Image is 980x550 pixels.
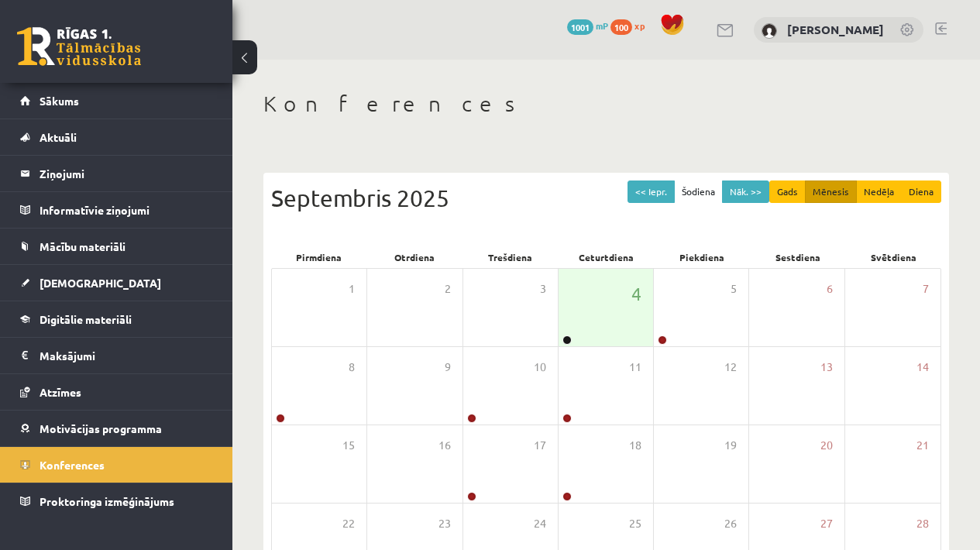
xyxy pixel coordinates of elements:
a: Aktuāli [20,119,213,155]
a: Informatīvie ziņojumi [20,192,213,228]
a: Digitālie materiāli [20,301,213,337]
legend: Maksājumi [40,338,213,373]
a: 100 xp [610,19,652,32]
span: 21 [916,437,929,454]
span: 20 [820,437,833,454]
span: 3 [540,280,546,297]
div: Ceturtdiena [559,246,655,268]
span: 16 [438,437,451,454]
span: 15 [342,437,355,454]
span: 11 [629,359,641,376]
div: Septembris 2025 [271,180,941,215]
a: Rīgas 1. Tālmācības vidusskola [17,27,141,66]
div: Otrdiena [367,246,463,268]
legend: Ziņojumi [40,156,213,191]
a: Proktoringa izmēģinājums [20,483,213,519]
span: 26 [724,515,737,532]
a: Motivācijas programma [20,411,213,446]
span: 25 [629,515,641,532]
a: Mācību materiāli [20,229,213,264]
span: Sākums [40,94,79,108]
span: Aktuāli [40,130,77,144]
h1: Konferences [263,91,949,117]
button: Mēnesis [805,180,857,203]
a: [DEMOGRAPHIC_DATA] [20,265,213,301]
span: 4 [631,280,641,307]
button: << Iepr. [628,180,675,203]
div: Piekdiena [654,246,750,268]
a: [PERSON_NAME] [787,22,884,37]
div: Sestdiena [750,246,846,268]
span: 19 [724,437,737,454]
span: 18 [629,437,641,454]
span: 12 [724,359,737,376]
img: Jana Sarkaniča [762,23,777,39]
span: 8 [349,359,355,376]
span: 6 [827,280,833,297]
span: [DEMOGRAPHIC_DATA] [40,276,161,290]
span: 100 [610,19,632,35]
button: Gads [769,180,806,203]
legend: Informatīvie ziņojumi [40,192,213,228]
span: 23 [438,515,451,532]
span: 9 [445,359,451,376]
a: 1001 mP [567,19,608,32]
span: 2 [445,280,451,297]
a: Maksājumi [20,338,213,373]
a: Ziņojumi [20,156,213,191]
span: 28 [916,515,929,532]
span: xp [634,19,645,32]
span: Konferences [40,458,105,472]
span: 13 [820,359,833,376]
div: Trešdiena [462,246,559,268]
button: Diena [901,180,941,203]
div: Pirmdiena [271,246,367,268]
span: 17 [534,437,546,454]
span: 24 [534,515,546,532]
a: Konferences [20,447,213,483]
span: 7 [923,280,929,297]
span: 22 [342,515,355,532]
span: 10 [534,359,546,376]
span: Mācību materiāli [40,239,126,253]
span: 27 [820,515,833,532]
button: Nāk. >> [722,180,769,203]
span: Motivācijas programma [40,421,162,435]
span: mP [596,19,608,32]
span: Proktoringa izmēģinājums [40,494,174,508]
span: Atzīmes [40,385,81,399]
a: Sākums [20,83,213,119]
span: 1001 [567,19,593,35]
button: Nedēļa [856,180,902,203]
span: 14 [916,359,929,376]
span: 5 [731,280,737,297]
span: 1 [349,280,355,297]
button: Šodiena [674,180,723,203]
a: Atzīmes [20,374,213,410]
span: Digitālie materiāli [40,312,132,326]
div: Svētdiena [845,246,941,268]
